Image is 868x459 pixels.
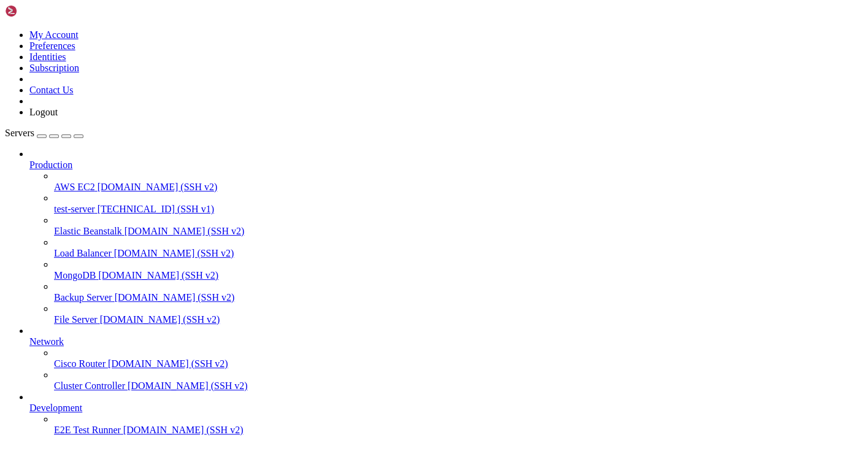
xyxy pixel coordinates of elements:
[54,182,95,192] span: AWS EC2
[125,226,245,236] span: [DOMAIN_NAME] (SSH v2)
[54,237,863,259] li: Load Balancer [DOMAIN_NAME] (SSH v2)
[54,215,863,237] li: Elastic Beanstalk [DOMAIN_NAME] (SSH v2)
[54,314,863,325] a: File Server [DOMAIN_NAME] (SSH v2)
[114,248,234,258] span: [DOMAIN_NAME] (SSH v2)
[29,160,72,170] span: Production
[54,171,863,193] li: AWS EC2 [DOMAIN_NAME] (SSH v2)
[54,358,863,369] a: Cisco Router [DOMAIN_NAME] (SSH v2)
[29,29,79,40] a: My Account
[29,403,863,414] a: Development
[98,204,214,214] span: [TECHNICAL_ID] (SSH v1)
[29,148,863,325] li: Production
[115,292,235,303] span: [DOMAIN_NAME] (SSH v2)
[98,182,218,192] span: [DOMAIN_NAME] (SSH v2)
[5,128,83,138] a: Servers
[54,292,112,303] span: Backup Server
[54,226,863,237] a: Elastic Beanstalk [DOMAIN_NAME] (SSH v2)
[54,414,863,436] li: E2E Test Runner [DOMAIN_NAME] (SSH v2)
[29,63,79,73] a: Subscription
[5,5,707,16] x-row: Connecting [TECHNICAL_ID]...
[54,425,121,435] span: E2E Test Runner
[29,325,863,391] li: Network
[29,403,82,413] span: Development
[29,52,66,62] a: Identities
[123,425,244,435] span: [DOMAIN_NAME] (SSH v2)
[54,358,106,369] span: Cisco Router
[54,281,863,303] li: Backup Server [DOMAIN_NAME] (SSH v2)
[29,107,58,117] a: Logout
[5,128,34,138] span: Servers
[29,391,863,436] li: Development
[54,204,95,214] span: test-server
[54,226,122,236] span: Elastic Beanstalk
[54,270,96,280] span: MongoDB
[54,347,863,369] li: Cisco Router [DOMAIN_NAME] (SSH v2)
[54,369,863,391] li: Cluster Controller [DOMAIN_NAME] (SSH v2)
[54,425,863,436] a: E2E Test Runner [DOMAIN_NAME] (SSH v2)
[29,336,863,347] a: Network
[54,380,863,391] a: Cluster Controller [DOMAIN_NAME] (SSH v2)
[29,160,863,171] a: Production
[54,380,125,391] span: Cluster Controller
[100,314,220,325] span: [DOMAIN_NAME] (SSH v2)
[54,292,863,303] a: Backup Server [DOMAIN_NAME] (SSH v2)
[54,259,863,281] li: MongoDB [DOMAIN_NAME] (SSH v2)
[29,40,75,51] a: Preferences
[108,358,228,369] span: [DOMAIN_NAME] (SSH v2)
[98,270,218,280] span: [DOMAIN_NAME] (SSH v2)
[54,182,863,193] a: AWS EC2 [DOMAIN_NAME] (SSH v2)
[29,336,64,347] span: Network
[128,380,248,391] span: [DOMAIN_NAME] (SSH v2)
[5,5,75,17] img: Shellngn
[54,270,863,281] a: MongoDB [DOMAIN_NAME] (SSH v2)
[5,16,10,27] div: (0, 1)
[54,248,112,258] span: Load Balancer
[54,314,98,325] span: File Server
[54,248,863,259] a: Load Balancer [DOMAIN_NAME] (SSH v2)
[54,193,863,215] li: test-server [TECHNICAL_ID] (SSH v1)
[54,303,863,325] li: File Server [DOMAIN_NAME] (SSH v2)
[29,85,74,95] a: Contact Us
[54,204,863,215] a: test-server [TECHNICAL_ID] (SSH v1)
